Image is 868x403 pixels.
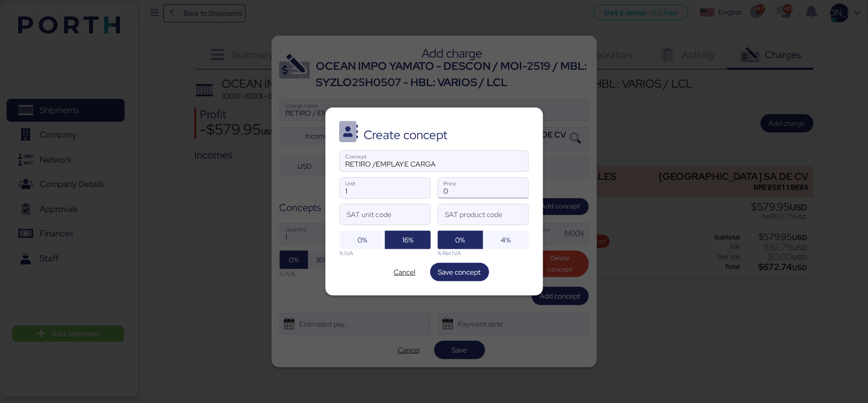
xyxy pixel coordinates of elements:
span: 16% [402,234,413,246]
input: SAT unit code [340,204,430,225]
div: Create concept [364,130,447,140]
span: 0% [456,234,465,246]
span: 4% [501,234,511,246]
div: % IVA [340,249,431,258]
button: Save concept [430,263,489,281]
div: % Ret IVA [438,249,529,258]
button: 0% [438,231,484,249]
button: 16% [385,231,431,249]
button: 4% [483,231,529,249]
button: Cancel [379,263,430,281]
span: Save concept [438,266,481,278]
input: Concept [340,151,528,171]
input: Price [438,178,528,198]
span: Cancel [394,266,415,278]
span: 0% [357,234,367,246]
button: 0% [340,231,385,249]
input: Unit [340,178,430,198]
input: SAT product code [438,204,528,225]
